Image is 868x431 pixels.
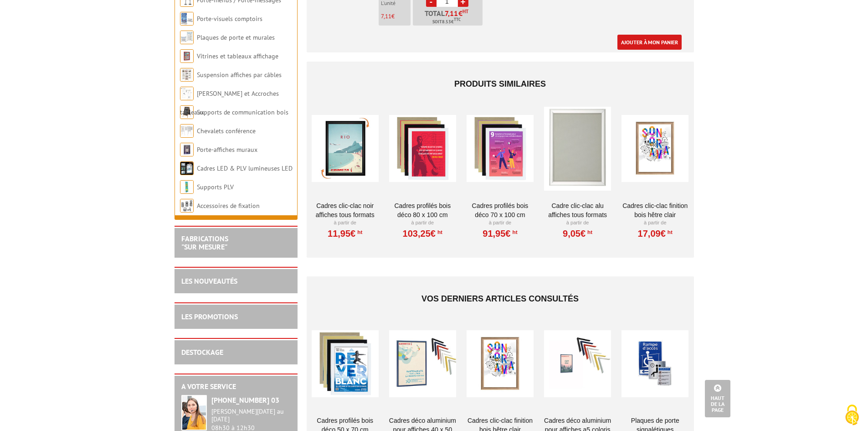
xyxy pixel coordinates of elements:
[180,31,194,44] img: Plaques de porte et murales
[389,219,456,227] p: À partir de
[454,17,461,22] sup: TTC
[312,201,379,219] a: Cadres clic-clac noir affiches tous formats
[415,10,483,26] p: Total
[445,10,468,17] span: €
[197,52,278,60] a: Vitrines et tableaux affichage
[836,400,868,431] button: Cookies (fenêtre modale)
[197,15,262,23] a: Porte-visuels comptoirs
[180,49,194,63] img: Vitrines et tableaux affichage
[197,33,275,42] a: Plaques de porte et murales
[197,71,282,79] a: Suspension affiches par câbles
[180,124,194,138] img: Chevalets conférence
[705,380,730,417] a: Haut de la page
[180,68,194,82] img: Suspension affiches par câbles
[563,231,592,236] a: 9,05€HT
[442,18,451,26] span: 8.53
[181,383,291,391] h2: A votre service
[467,201,534,219] a: Cadres Profilés Bois Déco 70 x 100 cm
[197,202,260,210] a: Accessoires de fixation
[181,312,238,321] a: LES PROMOTIONS
[389,201,456,219] a: Cadres Profilés Bois Déco 80 x 100 cm
[180,89,279,116] a: [PERSON_NAME] et Accroches tableaux
[544,219,611,227] p: À partir de
[180,180,194,194] img: Supports PLV
[381,13,411,20] p: €
[197,164,293,172] a: Cadres LED & PLV lumineuses LED
[180,199,194,213] img: Accessoires de fixation
[841,404,863,426] img: Cookies (fenêtre modale)
[445,10,458,17] span: 7,11
[197,183,234,191] a: Supports PLV
[666,229,673,235] sup: HT
[181,234,228,251] a: FABRICATIONS"Sur Mesure"
[312,219,379,227] p: À partir de
[197,108,288,116] a: Supports de communication bois
[638,231,673,236] a: 17,09€HT
[180,143,194,156] img: Porte-affiches muraux
[403,231,442,236] a: 103,25€HT
[211,395,279,405] strong: [PHONE_NUMBER] 03
[467,219,534,227] p: À partir de
[211,408,291,423] div: [PERSON_NAME][DATE] au [DATE]
[355,229,362,235] sup: HT
[454,79,546,88] span: Produits similaires
[483,231,517,236] a: 91,95€HT
[381,12,391,20] span: 7,11
[181,276,237,286] a: LES NOUVEAUTÉS
[197,127,256,135] a: Chevalets conférence
[432,18,461,26] span: Soit €
[462,8,468,15] sup: HT
[328,231,362,236] a: 11,95€HT
[421,294,579,303] span: Vos derniers articles consultés
[511,229,518,235] sup: HT
[197,145,257,154] a: Porte-affiches muraux
[544,201,611,219] a: Cadre Clic-Clac Alu affiches tous formats
[180,161,194,175] img: Cadres LED & PLV lumineuses LED
[180,12,194,26] img: Porte-visuels comptoirs
[181,348,223,357] a: DESTOCKAGE
[617,35,682,50] a: Ajouter à mon panier
[181,395,207,431] img: widget-service.jpg
[180,87,194,100] img: Cimaises et Accroches tableaux
[621,201,688,219] a: Cadres clic-clac finition Bois Hêtre clair
[436,229,442,235] sup: HT
[586,229,592,235] sup: HT
[621,219,688,227] p: À partir de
